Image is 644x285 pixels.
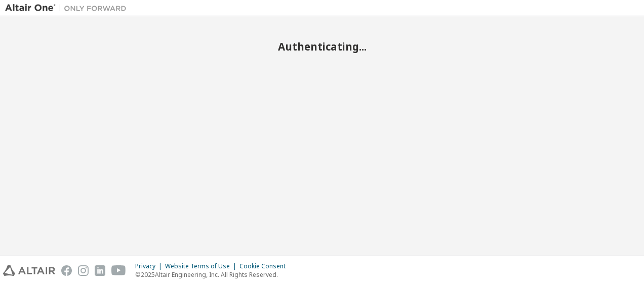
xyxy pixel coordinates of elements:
[239,262,292,270] div: Cookie Consent
[95,265,105,276] img: linkedin.svg
[78,265,89,276] img: instagram.svg
[135,262,165,270] div: Privacy
[3,265,55,276] img: altair_logo.svg
[165,262,239,270] div: Website Terms of Use
[111,265,126,276] img: youtube.svg
[135,270,292,279] p: © 2025 Altair Engineering, Inc. All Rights Reserved.
[5,40,639,53] h2: Authenticating...
[61,265,72,276] img: facebook.svg
[5,3,132,13] img: Altair One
